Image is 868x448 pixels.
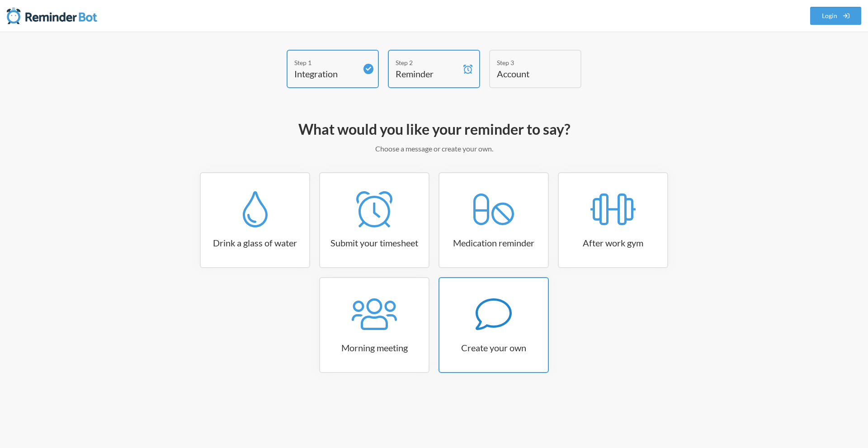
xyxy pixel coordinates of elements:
h3: Submit your timesheet [320,236,429,249]
a: Login [810,7,862,25]
h3: Morning meeting [320,341,429,354]
h4: Integration [294,67,358,80]
div: Step 2 [396,58,459,67]
h3: Create your own [439,341,548,354]
img: Reminder Bot [7,7,97,25]
h2: What would you like your reminder to say? [172,120,696,139]
p: Choose a message or create your own. [172,143,696,154]
h3: Drink a glass of water [201,236,309,249]
div: Step 1 [294,58,358,67]
h3: Medication reminder [439,236,548,249]
div: Step 3 [497,58,560,67]
h4: Reminder [396,67,459,80]
h3: After work gym [559,236,667,249]
h4: Account [497,67,560,80]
